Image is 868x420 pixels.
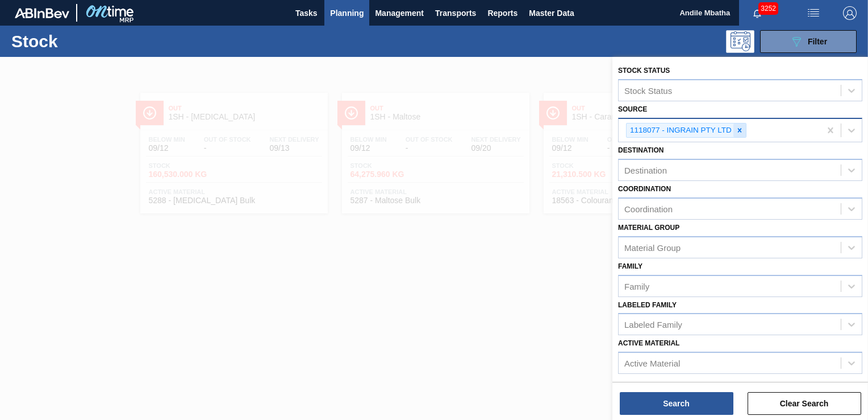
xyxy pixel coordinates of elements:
div: Stock Status [624,85,672,95]
span: Tasks [294,6,319,20]
label: Coordination [618,185,671,193]
label: Destination [618,146,663,154]
div: Programming: no user selected [726,30,754,53]
div: Labeled Family [624,320,682,330]
label: Labeled Family [618,301,677,309]
img: Logout [843,6,857,20]
label: Active Material [618,339,679,347]
label: Source [618,105,647,113]
div: Family [624,281,649,291]
div: Active Material [624,359,680,368]
span: Filter [808,37,827,46]
span: Reports [487,6,518,20]
button: Notifications [739,5,775,21]
div: Coordination [624,204,673,214]
span: Master Data [529,6,574,20]
div: Destination [624,166,667,175]
span: Management [375,6,424,20]
span: 3252 [758,2,778,15]
span: Transports [435,6,476,20]
label: Material Group [618,224,679,232]
span: Planning [330,6,364,20]
h1: Stock [11,35,174,48]
label: Family [618,262,642,270]
label: Stock Status [618,67,670,75]
button: Filter [760,30,857,53]
img: userActions [807,6,820,20]
div: Material Group [624,242,681,252]
img: TNhmsLtSVTkK8tSr43FrP2fwEKptu5GPRR3wAAAABJRU5ErkJggg== [15,8,69,18]
div: 1118077 - INGRAIN PTY LTD [627,123,733,138]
